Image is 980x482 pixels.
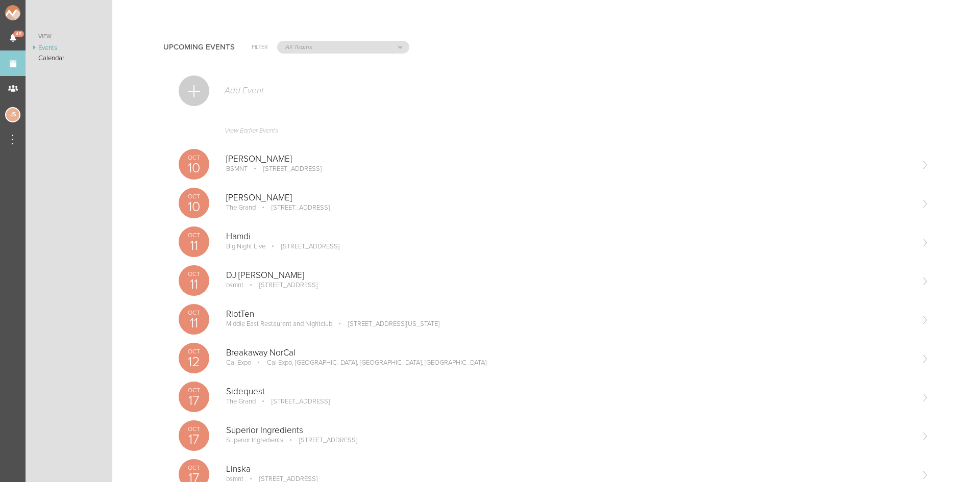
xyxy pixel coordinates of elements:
[257,204,330,212] p: [STREET_ADDRESS]
[226,193,913,203] p: [PERSON_NAME]
[226,436,283,444] p: Superior Ingredients
[179,155,209,161] p: Oct
[179,426,209,432] p: Oct
[179,316,209,330] p: 11
[226,309,913,319] p: RiotTen
[226,464,913,474] p: Linska
[13,31,24,37] span: 48
[226,397,256,405] p: The Grand
[226,320,332,328] p: Middle East Restaurant and Nightclub
[285,436,357,444] p: [STREET_ADDRESS]
[226,425,913,436] p: Superior Ingredients
[226,387,913,397] p: Sidequest
[226,204,256,212] p: The Grand
[226,348,913,358] p: Breakaway NorCal
[245,281,317,289] p: [STREET_ADDRESS]
[179,355,209,369] p: 12
[252,43,268,52] h6: Filter
[179,310,209,316] p: Oct
[179,277,209,291] p: 11
[163,43,235,52] h4: Upcoming Events
[179,387,209,393] p: Oct
[179,193,209,199] p: Oct
[226,165,248,173] p: BSMNT
[26,31,112,43] a: View
[249,165,322,173] p: [STREET_ADDRESS]
[179,121,929,145] a: View Earlier Events
[226,154,913,164] p: [PERSON_NAME]
[226,232,913,242] p: Hamdi
[179,161,209,175] p: 10
[179,433,209,446] p: 17
[26,53,112,63] a: Calendar
[179,239,209,252] p: 11
[267,242,339,250] p: [STREET_ADDRESS]
[226,270,913,281] p: DJ [PERSON_NAME]
[179,465,209,471] p: Oct
[179,271,209,277] p: Oct
[179,348,209,354] p: Oct
[5,5,63,20] img: NOMAD
[253,359,486,367] p: Cal Expo, [GEOGRAPHIC_DATA], [GEOGRAPHIC_DATA], [GEOGRAPHIC_DATA]
[226,242,265,250] p: Big Night Live
[226,281,243,289] p: bsmnt
[179,232,209,238] p: Oct
[257,397,330,405] p: [STREET_ADDRESS]
[224,86,264,96] p: Add Event
[5,107,20,122] div: Jessica Smith
[26,43,112,53] a: Events
[179,200,209,214] p: 10
[334,320,439,328] p: [STREET_ADDRESS][US_STATE]
[226,359,251,367] p: Cal Expo
[179,394,209,408] p: 17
